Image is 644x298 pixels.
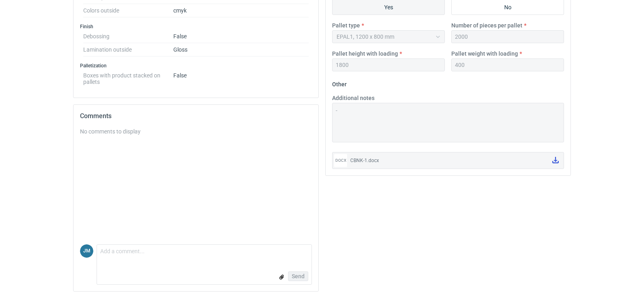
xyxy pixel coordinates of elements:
dd: cmyk [173,4,309,17]
dt: Lamination outside [83,43,173,56]
dd: Gloss [173,43,309,56]
dt: Boxes with product stacked on pallets [83,69,173,85]
label: Additional notes [332,94,375,102]
span: Send [292,273,305,279]
textarea: - [332,103,564,142]
div: CBNK-1.docx [350,156,546,165]
dd: False [173,69,309,85]
legend: Other [332,78,347,88]
h2: Comments [80,111,312,121]
dt: Colors outside [83,4,173,17]
div: docx [334,154,347,167]
div: No comments to display [80,127,312,135]
label: Number of pieces per pallet [451,21,522,29]
dt: Debossing [83,30,173,43]
dd: False [173,30,309,43]
button: Send [288,271,308,281]
h3: Palletization [80,63,312,69]
figcaption: JM [80,244,93,258]
h3: Finish [80,23,312,30]
div: Joanna Myślak [80,244,93,258]
label: Pallet height with loading [332,50,398,58]
label: Pallet weight with loading [451,50,518,58]
label: Pallet type [332,21,360,29]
